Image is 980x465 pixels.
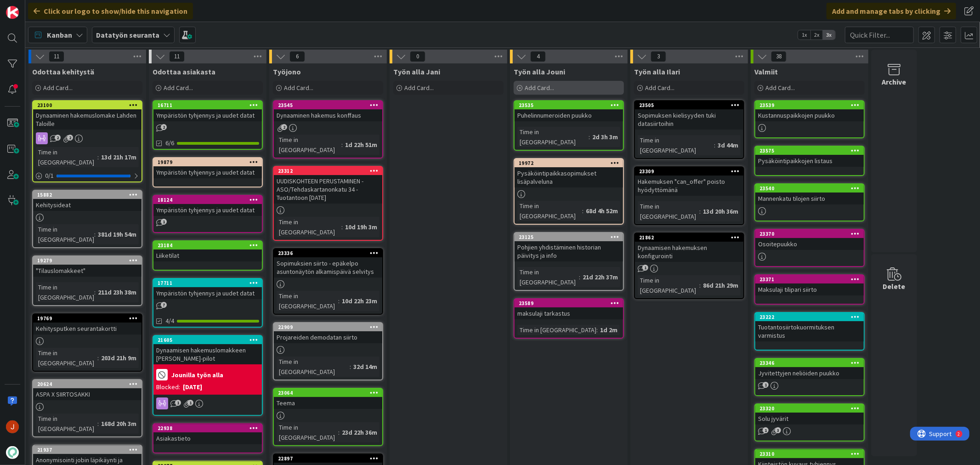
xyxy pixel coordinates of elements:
div: 23125 [519,234,623,240]
div: Time in [GEOGRAPHIC_DATA] [277,217,341,237]
div: 15882 [37,192,142,198]
div: Time in [GEOGRAPHIC_DATA] [277,422,338,442]
span: Työn alla Jouni [514,67,565,76]
span: 3 [775,427,781,433]
div: 23545 [274,101,382,109]
div: 22909Projareiden demodatan siirto [274,323,382,343]
div: 2 [48,4,50,11]
div: Projareiden demodatan siirto [274,331,382,343]
div: 19279"Tilauslomakkeet" [33,256,142,277]
div: 23540Mannenkatu tilojen siirto [755,184,864,204]
div: 19972 [519,160,623,166]
span: 7 [161,302,167,308]
b: Datatyön seuranta [96,30,159,40]
div: 21862 [635,233,743,242]
span: Valmiit [754,67,778,76]
div: Ympäristön tyhjennys ja uudet datat [153,109,262,121]
div: ASPA X SIIRTOSAKKI [33,388,142,400]
div: Time in [GEOGRAPHIC_DATA] [277,357,350,377]
div: 23312 [274,167,382,175]
span: 11 [169,51,185,62]
span: Työn alla Ilari [634,67,680,76]
div: 23309 [635,167,743,176]
div: Ympäristön tyhjennys ja uudet datat [153,204,262,216]
div: Dynaaminen hakemuslomake Lahden Taloille [33,109,142,130]
div: Delete [883,281,906,292]
span: : [94,287,96,297]
div: Solu jyvärit [755,413,864,425]
img: avatar [6,446,19,459]
div: 23222 [759,314,864,320]
div: 22909 [274,323,382,331]
span: 4 [530,51,546,62]
span: 1 [161,219,167,225]
div: 23125Pohjien yhdistäminen historian päivitys ja info [515,233,623,261]
div: 23539Kustannuspaikkojen puukko [755,101,864,121]
div: 18124 [153,196,262,204]
div: 23371 [755,275,864,284]
span: 2 [67,135,73,141]
div: 23346 [759,360,864,366]
div: 23575 [755,147,864,155]
span: 11 [49,51,64,62]
div: 23100Dynaaminen hakemuslomake Lahden Taloille [33,101,142,130]
div: Dynaamisen hakemuslomakkeen [PERSON_NAME]-pilot [153,344,262,364]
div: Pysäköintipaikkojen listaus [755,155,864,167]
div: 23370 [755,230,864,238]
div: 17711 [153,279,262,287]
div: 23540 [755,184,864,193]
div: 68d 4h 52m [583,206,620,216]
div: 23320Solu jyvärit [755,404,864,425]
div: 23589maksulaji tarkastus [515,299,623,319]
div: Archive [882,76,906,87]
div: 23545Dynaaminen hakemus konffaus [274,101,382,121]
div: Pohjien yhdistäminen historian päivitys ja info [515,241,623,261]
div: Blocked: [156,382,180,392]
span: : [341,140,343,150]
span: : [699,206,701,216]
span: 2 [55,135,61,141]
div: 23064 [278,390,382,396]
div: Time in [GEOGRAPHIC_DATA] [517,201,582,221]
div: Time in [GEOGRAPHIC_DATA] [36,348,97,368]
img: JM [6,420,19,433]
div: Ympäristön tyhjennys ja uudet datat [153,287,262,299]
div: 19972 [515,159,623,167]
div: 15882 [33,191,142,199]
div: 23336 [278,250,382,256]
div: 17711 [158,280,262,286]
span: 1 [642,265,648,271]
span: : [338,427,340,437]
span: 6 [289,51,305,62]
span: : [97,353,99,363]
div: Click our logo to show/hide this navigation [28,3,193,19]
span: Add Card... [645,84,674,92]
div: Kustannuspaikkojen puukko [755,109,864,121]
div: 23539 [755,101,864,109]
div: Time in [GEOGRAPHIC_DATA] [277,291,338,311]
span: 0 [410,51,425,62]
div: 16711 [158,102,262,108]
div: Time in [GEOGRAPHIC_DATA] [277,135,341,155]
div: 168d 20h 3m [99,419,139,429]
div: 203d 21h 9m [99,353,139,363]
div: 23346Jyvitettyjen neliöiden puukko [755,359,864,379]
div: 21605 [153,336,262,344]
div: 16711 [153,101,262,109]
span: Support [19,1,42,12]
div: 23064 [274,389,382,397]
div: 1d 22h 51m [343,140,380,150]
div: 21d 22h 37m [580,272,620,282]
div: 23505Sopimuksen kielisyyden tuki datasiirtoihin [635,101,743,130]
div: 21937 [37,447,142,453]
div: Kehitysputken seurantakortti [33,323,142,335]
span: : [582,206,583,216]
div: 21605 [158,337,262,343]
span: : [350,362,351,372]
span: 38 [771,51,787,62]
div: Add and manage tabs by clicking [827,3,956,19]
span: : [341,222,343,232]
div: 23370Osoitepuukko [755,230,864,250]
div: 23309Hakemuksen "can_offer" poisto hyödyttömänä [635,167,743,196]
div: Asiakastieto [153,432,262,444]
